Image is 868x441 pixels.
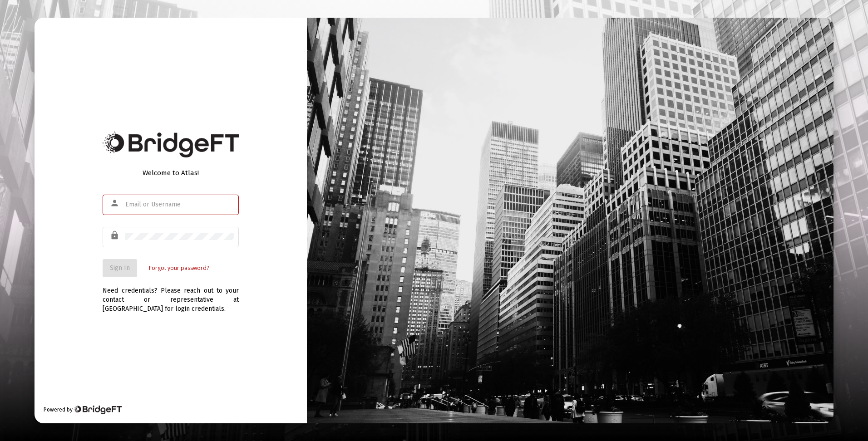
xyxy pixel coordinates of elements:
[103,168,239,177] div: Welcome to Atlas!
[103,132,239,157] img: Bridge Financial Technology Logo
[149,264,209,273] a: Forgot your password?
[125,201,234,208] input: Email or Username
[110,198,121,209] mat-icon: person
[110,230,121,241] mat-icon: lock
[110,264,130,272] span: Sign In
[103,277,239,314] div: Need credentials? Please reach out to your contact or representative at [GEOGRAPHIC_DATA] for log...
[74,405,121,414] img: Bridge Financial Technology Logo
[44,405,121,414] div: Powered by
[103,259,137,277] button: Sign In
